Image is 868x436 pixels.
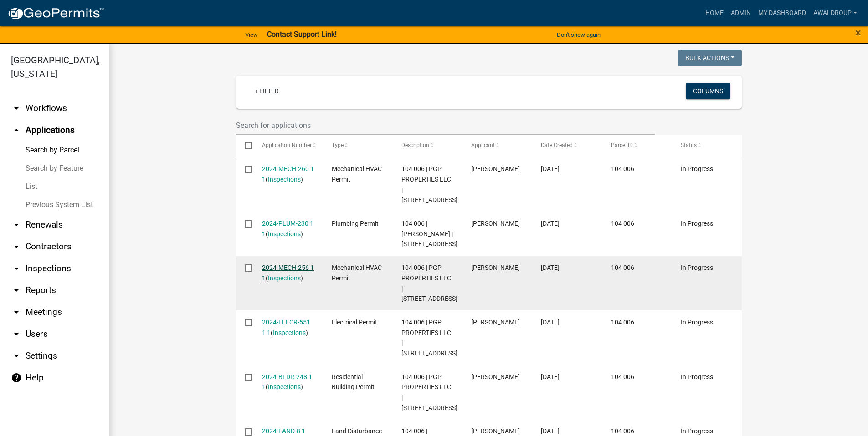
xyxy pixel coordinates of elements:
[401,319,457,357] span: 104 006 | PGP PROPERTIES LLC | 1052 Ardmore trl
[553,27,604,42] button: Don't show again
[611,373,634,380] span: 104 006
[401,373,457,411] span: 104 006 | PGP PROPERTIES LLC | 254 LOCH WAY
[268,176,301,183] a: Inspections
[323,135,393,157] datatable-header-cell: Type
[471,373,520,380] span: Yvette Morrison
[541,165,560,172] span: 12/09/2024
[681,264,713,271] span: In Progress
[462,135,532,157] datatable-header-cell: Applicant
[541,373,560,380] span: 04/07/2024
[11,372,22,383] i: help
[541,142,573,148] span: Date Created
[253,135,323,157] datatable-header-cell: Application Number
[262,164,314,185] div: ( )
[11,307,22,318] i: arrow_drop_down
[332,319,377,326] span: Electrical Permit
[541,264,560,271] span: 12/05/2024
[471,319,520,326] span: Yvette Morrison
[268,383,301,390] a: Inspections
[755,5,810,22] a: My Dashboard
[471,142,495,148] span: Applicant
[681,373,713,380] span: In Progress
[262,218,314,239] div: ( )
[332,264,382,282] span: Mechanical HVAC Permit
[702,5,727,22] a: Home
[611,165,634,172] span: 104 006
[11,241,22,252] i: arrow_drop_down
[11,103,22,114] i: arrow_drop_down
[262,165,314,183] a: 2024-MECH-260 1 1
[678,50,742,66] button: Bulk Actions
[602,135,672,157] datatable-header-cell: Parcel ID
[262,372,314,393] div: ( )
[262,317,314,338] div: ( )
[11,125,22,136] i: arrow_drop_up
[11,263,22,274] i: arrow_drop_down
[262,264,314,282] a: 2024-MECH-256 1 1
[681,165,713,172] span: In Progress
[681,220,713,227] span: In Progress
[401,165,457,203] span: 104 006 | PGP PROPERTIES LLC | 5337 Weslock Ct
[532,135,602,157] datatable-header-cell: Date Created
[262,142,312,148] span: Application Number
[855,27,861,38] button: Close
[262,319,310,336] a: 2024-ELECR-551 1 1
[681,142,697,148] span: Status
[471,264,520,271] span: Yvette Morrison
[681,427,713,435] span: In Progress
[855,26,861,39] span: ×
[236,116,655,135] input: Search for applications
[727,5,755,22] a: Admin
[611,220,634,227] span: 104 006
[241,27,262,42] a: View
[267,30,337,39] strong: Contact Support Link!
[11,329,22,340] i: arrow_drop_down
[541,319,560,326] span: 12/04/2024
[393,135,462,157] datatable-header-cell: Description
[401,142,429,148] span: Description
[268,274,301,282] a: Inspections
[332,165,382,183] span: Mechanical HVAC Permit
[471,165,520,172] span: Ike Nwankwo
[611,319,634,326] span: 104 006
[541,427,560,435] span: 02/13/2024
[11,350,22,361] i: arrow_drop_down
[471,220,520,227] span: Leon McGee
[611,427,634,435] span: 104 006
[332,220,379,227] span: Plumbing Permit
[268,230,301,238] a: Inspections
[262,373,312,391] a: 2024-BLDR-248 1 1
[11,285,22,296] i: arrow_drop_down
[810,5,861,22] a: awaldroup
[401,220,457,248] span: 104 006 | Leon McGee | 2558 Graywall Street
[611,264,634,271] span: 104 006
[273,329,306,336] a: Inspections
[611,142,633,148] span: Parcel ID
[672,135,741,157] datatable-header-cell: Status
[262,220,313,238] a: 2024-PLUM-230 1 1
[262,263,314,284] div: ( )
[401,264,457,302] span: 104 006 | PGP PROPERTIES LLC | 254 Loch way
[541,220,560,227] span: 12/05/2024
[332,142,344,148] span: Type
[11,219,22,230] i: arrow_drop_down
[332,373,375,391] span: Residential Building Permit
[247,83,286,99] a: + Filter
[686,83,730,99] button: Columns
[681,319,713,326] span: In Progress
[471,427,520,435] span: Yvette Morrison
[236,135,253,157] datatable-header-cell: Select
